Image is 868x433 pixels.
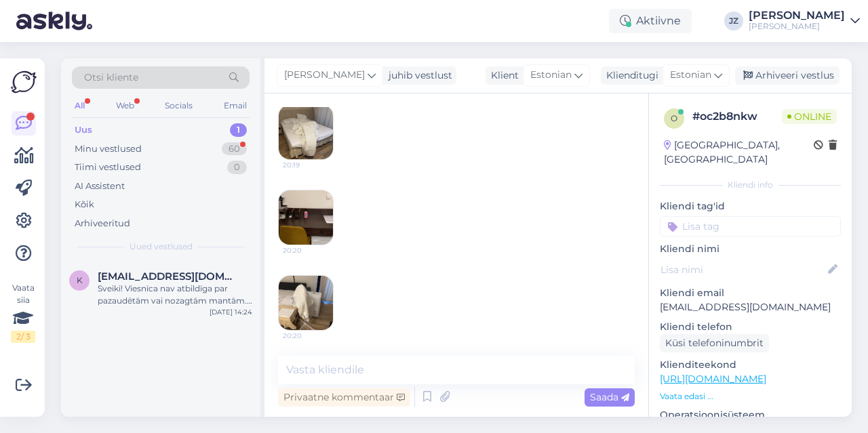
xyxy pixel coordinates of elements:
[749,21,845,32] div: [PERSON_NAME]
[660,216,841,236] input: Lisa tag
[84,70,138,85] span: Otsi kliente
[664,138,814,167] div: [GEOGRAPHIC_DATA], [GEOGRAPHIC_DATA]
[162,97,195,115] div: Socials
[692,108,782,125] div: # oc2b8nkw
[660,373,766,385] a: [URL][DOMAIN_NAME]
[670,68,711,83] span: Estonian
[77,275,83,285] span: k
[383,68,452,83] div: juhib vestlust
[590,391,629,403] span: Saada
[75,142,142,156] div: Minu vestlused
[11,331,35,343] div: 2 / 3
[283,331,334,341] span: 20:20
[11,282,35,343] div: Vaata siia
[660,334,769,352] div: Küsi telefoninumbrit
[486,68,519,83] div: Klient
[660,199,841,213] p: Kliendi tag'id
[130,241,193,253] span: Uued vestlused
[601,68,658,83] div: Klienditugi
[227,161,247,174] div: 0
[75,198,94,211] div: Kõik
[660,358,841,372] p: Klienditeekond
[724,12,743,30] div: JZ
[98,283,252,307] div: Sveiki! Viesnīca nav atbildīga par pazaudētām vai nozagtām mantām. Atrastās mantas tiek glabātas ...
[660,320,841,334] p: Kliendi telefon
[98,270,239,283] span: krists.spruksts@gmail.com
[749,10,845,21] div: [PERSON_NAME]
[530,68,572,83] span: Estonian
[660,408,841,422] p: Operatsioonisüsteem
[72,97,87,115] div: All
[221,97,250,115] div: Email
[660,179,841,191] div: Kliendi info
[749,10,860,32] a: [PERSON_NAME][PERSON_NAME]
[75,161,141,174] div: Tiimi vestlused
[279,276,333,330] img: Attachment
[660,242,841,256] p: Kliendi nimi
[75,123,92,137] div: Uus
[660,286,841,300] p: Kliendi email
[75,180,125,193] div: AI Assistent
[284,68,365,83] span: [PERSON_NAME]
[671,113,677,123] span: o
[11,69,37,95] img: Askly Logo
[660,390,841,403] p: Vaata edasi ...
[75,217,130,230] div: Arhiveeritud
[660,300,841,314] p: [EMAIL_ADDRESS][DOMAIN_NAME]
[735,66,840,85] div: Arhiveeri vestlus
[660,262,825,277] input: Lisa nimi
[222,142,247,156] div: 60
[113,97,137,115] div: Web
[609,9,692,33] div: Aktiivne
[210,307,252,317] div: [DATE] 14:24
[278,388,410,407] div: Privaatne kommentaar
[782,109,837,124] span: Online
[283,160,334,170] span: 20:19
[283,245,334,255] span: 20:20
[230,123,247,137] div: 1
[279,105,333,159] img: Attachment
[279,190,333,245] img: Attachment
